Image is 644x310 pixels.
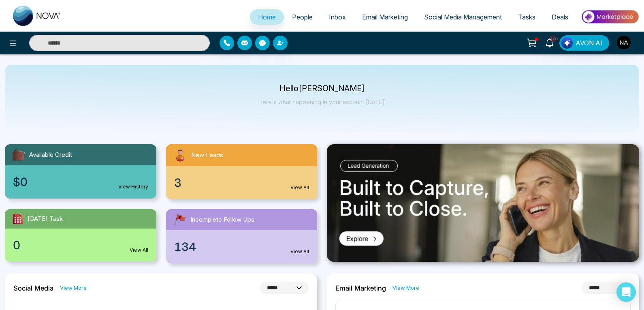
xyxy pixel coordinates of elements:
img: followUps.svg [173,212,187,227]
img: todayTask.svg [11,212,24,225]
span: Social Media Management [424,13,502,21]
a: View History [118,183,148,190]
a: Email Marketing [354,9,416,25]
a: Tasks [510,9,544,25]
span: Home [258,13,276,21]
span: Incomplete Follow Ups [190,215,254,224]
span: Inbox [329,13,346,21]
span: Available Credit [29,150,72,160]
img: Lead Flow [561,37,573,49]
span: 0 [13,237,20,254]
a: Social Media Management [416,9,510,25]
a: View All [290,248,309,255]
p: Hello [PERSON_NAME] [258,85,386,92]
span: $0 [13,173,28,190]
a: View All [130,246,148,254]
a: View More [60,284,87,292]
a: Incomplete Follow Ups134View All [161,209,322,263]
h2: Social Media [13,284,53,292]
span: Tasks [518,13,535,21]
a: 10+ [540,35,559,49]
a: View All [290,184,309,191]
a: New Leads3View All [161,144,322,199]
a: People [284,9,321,25]
span: 10+ [550,35,557,43]
a: Deals [544,9,576,25]
a: View More [392,284,419,292]
img: . [327,144,639,262]
span: People [292,13,313,21]
p: Here's what happening in your account [DATE]. [258,98,386,105]
span: Email Marketing [362,13,408,21]
img: User Avatar [617,36,631,49]
img: Market-place.gif [580,8,639,26]
span: Deals [552,13,568,21]
span: 134 [174,238,196,255]
span: AVON AI [576,38,602,48]
h2: Email Marketing [335,284,386,292]
img: newLeads.svg [173,148,188,163]
div: Open Intercom Messenger [616,282,636,302]
span: 3 [174,174,181,191]
a: Inbox [321,9,354,25]
span: [DATE] Task [28,214,63,224]
img: Nova CRM Logo [13,6,62,26]
button: AVON AI [559,35,609,51]
span: New Leads [191,151,223,160]
img: availableCredit.svg [11,148,26,162]
a: Home [250,9,284,25]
